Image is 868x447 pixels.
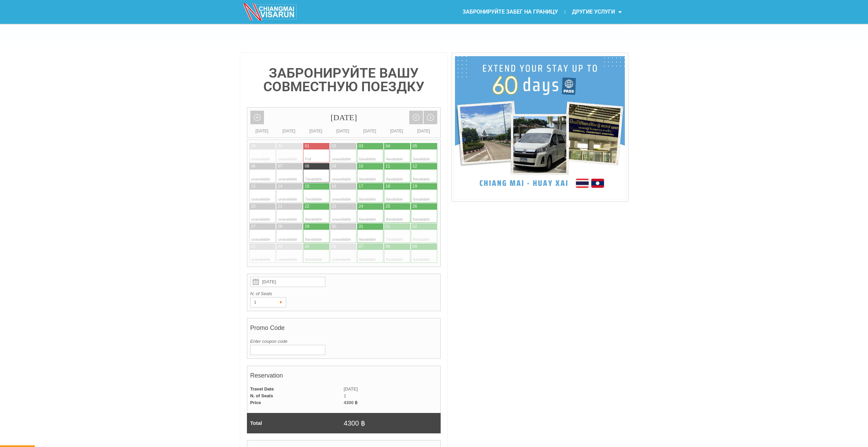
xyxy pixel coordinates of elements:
[344,413,441,433] td: 4300 ฿
[383,128,410,134] div: [DATE]
[305,163,309,169] div: 08
[278,163,282,169] div: 07
[251,204,255,209] div: 20
[356,128,383,134] div: [DATE]
[413,244,417,250] div: 09
[278,183,282,189] div: 14
[386,163,390,169] div: 11
[278,143,282,149] div: 30
[386,244,390,250] div: 08
[386,143,390,149] div: 04
[263,65,424,95] font: ЗАБРОНИРУЙТЕ ВАШУ СОВМЕСТНУЮ ПОЕЗДКУ
[359,163,363,169] div: 10
[251,244,255,250] div: 03
[276,128,303,134] div: [DATE]
[247,386,344,393] td: Travel Date
[359,183,363,189] div: 17
[456,4,565,20] a: ЗАБРОНИРУЙТЕ ЗАБЕГ НА ГРАНИЦУ
[344,399,441,406] td: 4300 ฿
[305,183,309,189] div: 15
[305,224,309,229] div: 29
[305,143,309,149] div: 01
[359,224,363,229] div: 31
[250,290,438,297] label: N. of Seats
[386,183,390,189] div: 18
[251,183,255,189] div: 13
[332,183,336,189] div: 16
[344,386,441,393] td: [DATE]
[251,143,255,149] div: 29
[462,9,558,15] font: ЗАБРОНИРУЙТЕ ЗАБЕГ НА ГРАНИЦУ
[344,393,441,399] td: 1
[410,128,437,134] div: [DATE]
[413,224,417,229] div: 02
[305,204,309,209] div: 22
[386,204,390,209] div: 25
[332,163,336,169] div: 09
[276,298,286,307] div: ▾
[303,128,329,134] div: [DATE]
[250,369,438,386] h4: Reservation
[359,244,363,250] div: 07
[332,204,336,209] div: 23
[251,298,273,307] div: 1
[247,393,344,399] td: N. of Seats
[386,224,390,229] div: 01
[413,163,417,169] div: 12
[413,204,417,209] div: 26
[434,4,629,20] nav: Меню
[247,108,441,128] div: [DATE]
[305,244,309,250] div: 05
[413,183,417,189] div: 19
[329,128,356,134] div: [DATE]
[359,204,363,209] div: 24
[251,224,255,229] div: 27
[565,4,629,20] a: ДРУГИЕ УСЛУГИ
[247,413,344,433] td: Total
[250,338,438,345] label: Enter coupon code
[332,224,336,229] div: 30
[413,143,417,149] div: 05
[278,224,282,229] div: 28
[359,143,363,149] div: 03
[278,244,282,250] div: 04
[249,128,276,134] div: [DATE]
[332,244,336,250] div: 06
[278,204,282,209] div: 21
[247,399,344,406] td: Price
[332,143,336,149] div: 02
[250,321,438,338] h4: Promo Code
[572,9,615,15] font: ДРУГИЕ УСЛУГИ
[251,163,255,169] div: 06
